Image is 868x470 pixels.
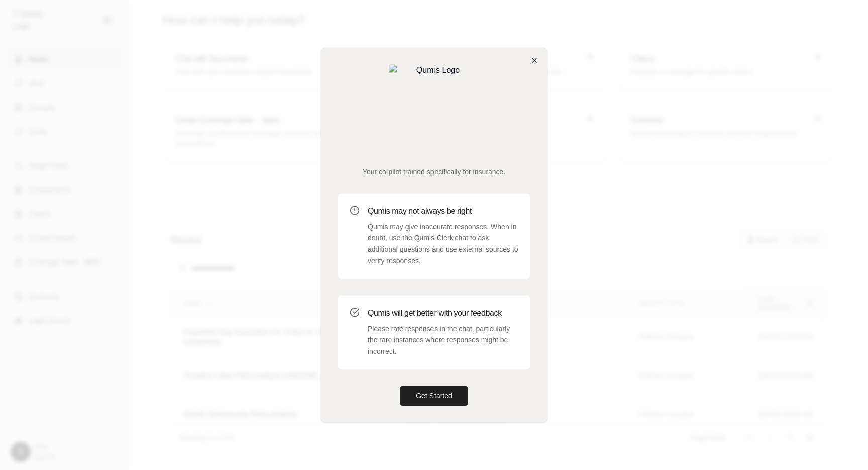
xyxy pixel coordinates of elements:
img: Qumis Logo [389,64,479,155]
h3: Qumis will get better with your feedback [368,307,518,319]
button: Get Started [400,386,468,406]
p: Qumis may give inaccurate responses. When in doubt, use the Qumis Clerk chat to ask additional qu... [368,221,518,267]
p: Your co-pilot trained specifically for insurance. [338,167,530,177]
h3: Qumis may not always be right [368,205,518,217]
p: Please rate responses in the chat, particularly the rare instances where responses might be incor... [368,323,518,357]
